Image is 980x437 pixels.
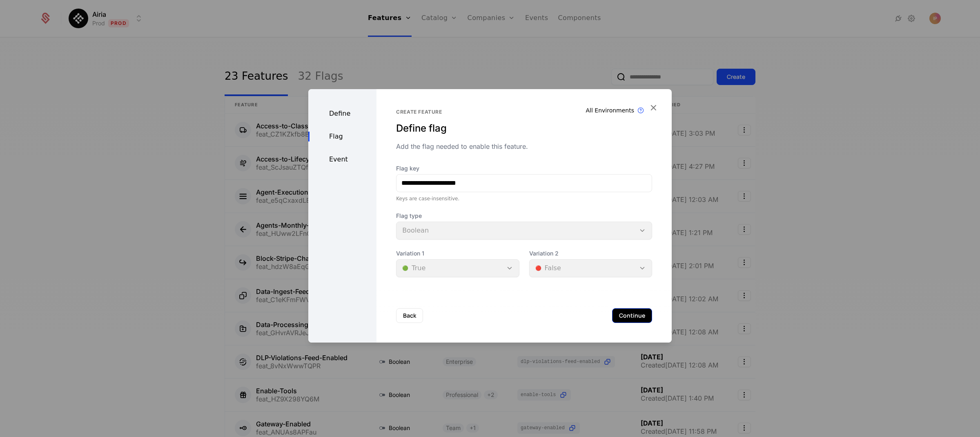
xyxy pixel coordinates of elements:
label: Flag key [396,164,652,173]
div: Flag [308,132,376,141]
div: Define [308,109,376,119]
span: Variation 1 [396,249,519,258]
span: Flag type [396,212,652,220]
div: Event [308,155,376,164]
div: Keys are case-insensitive. [396,195,652,202]
div: All Environments [586,106,635,114]
button: Continue [612,308,652,323]
div: Define flag [396,122,652,135]
div: Add the flag needed to enable this feature. [396,141,652,151]
span: Variation 2 [529,249,652,258]
div: Create feature [396,109,652,115]
button: Back [396,308,423,323]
